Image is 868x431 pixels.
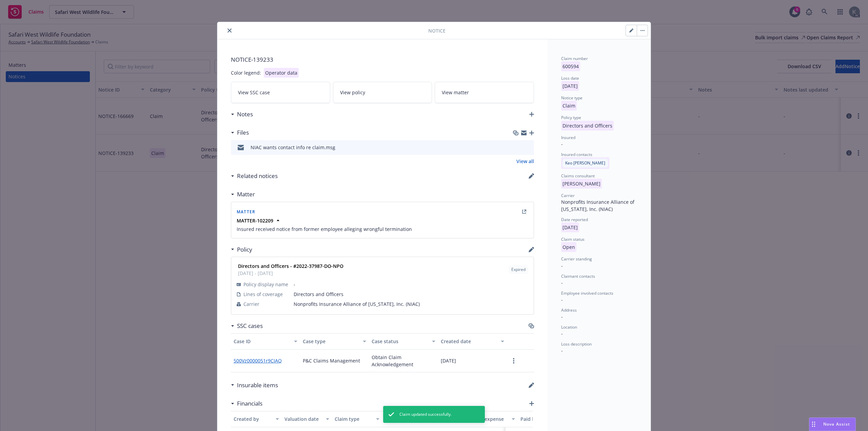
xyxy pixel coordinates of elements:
[399,411,452,417] span: Claim updated successfully.
[823,421,850,427] span: Nova Assist
[303,338,359,345] div: Case type
[561,279,563,286] span: -
[231,69,261,76] div: Color legend:
[238,263,343,269] strong: Directors and Officers - #2022-37987-DO-NPO
[561,198,637,213] div: Nonprofits Insurance Alliance of [US_STATE], Inc. (NIAC)
[294,300,528,308] span: Nonprofits Insurance Alliance of [US_STATE], Inc. (NIAC)
[561,341,592,347] span: Loss description
[438,333,507,350] button: Created date
[231,411,282,427] button: Created by
[237,217,273,224] strong: MATTER-102209
[561,236,585,242] span: Claim status
[561,75,579,81] span: Loss date
[335,415,372,423] div: Claim type
[234,415,272,423] div: Created by
[561,307,577,313] span: Address
[520,208,528,216] a: external
[561,95,583,101] span: Notice type
[561,256,592,262] span: Carrier standing
[561,122,614,129] span: Directors and Officers
[237,110,253,119] h3: Notes
[511,267,526,273] span: Expired
[441,338,497,345] div: Created date
[510,357,518,365] a: more
[237,381,278,390] h3: Insurable items
[525,144,531,151] button: preview file
[561,217,588,222] span: Date reported
[369,350,438,372] div: Obtain Claim Acknowledgement
[561,173,595,179] span: Claims consultant
[237,172,278,180] h3: Related notices
[231,82,330,103] a: View SSC case
[470,411,518,427] button: Paid expense
[561,242,576,252] p: Open
[238,270,343,277] span: [DATE] - [DATE]
[561,135,575,140] span: Insured
[561,193,575,198] span: Carrier
[284,415,322,423] div: Valuation date
[234,338,290,345] div: Case ID
[332,411,382,427] button: Claim type
[243,291,283,298] span: Lines of coverage
[442,89,469,96] span: View matter
[565,160,605,166] span: Keo [PERSON_NAME]
[561,61,580,71] p: 600594
[561,179,602,189] p: [PERSON_NAME]
[561,102,577,109] span: Claim
[294,291,528,298] span: Directors and Officers
[561,180,602,187] span: [PERSON_NAME]
[231,110,253,119] div: Notes
[231,321,263,330] div: SSC cases
[561,63,580,70] span: 600594
[237,245,252,254] h3: Policy
[237,321,263,330] h3: SSC cases
[231,333,300,350] button: Case ID
[518,411,570,427] button: Paid bodily injury
[561,244,576,250] span: Open
[231,190,255,199] div: Matter
[243,281,288,288] span: Policy display name
[369,333,438,350] button: Case status
[561,101,577,111] p: Claim
[561,290,613,296] span: Employee involved contacts
[520,415,560,423] div: Paid bodily injury
[561,296,563,303] span: -
[231,172,278,180] div: Related notices
[333,82,432,103] a: View policy
[282,411,332,427] button: Valuation date
[237,128,249,137] h3: Files
[294,281,528,288] span: -
[237,209,255,215] span: Matter
[237,399,262,408] h3: Financials
[300,350,369,372] div: P&C Claims Management
[231,381,278,390] div: Insurable items
[561,159,609,166] span: Keo [PERSON_NAME]
[237,226,528,233] span: Insured received notice from former employee alleging wrongful termination
[428,27,446,34] span: Notice
[234,357,287,364] a: 500Vz0000051r9CIAQ
[372,338,428,345] div: Case status
[243,300,259,308] span: Carrier
[561,81,579,91] p: [DATE]
[514,144,520,151] button: download file
[264,68,299,78] div: Operator data
[473,415,508,423] div: Paid expense
[561,330,563,337] span: -
[809,418,818,431] div: Drag to move
[231,128,249,137] div: Files
[561,115,581,120] span: Policy type
[561,347,563,354] span: -
[561,152,592,157] span: Insured contacts
[251,144,335,151] div: NIAC wants contact info re claim.msg
[561,141,563,147] span: -
[300,333,369,350] button: Case type
[809,417,856,431] button: Nova Assist
[238,89,270,96] span: View SSC case
[438,350,507,372] div: [DATE]
[225,26,234,35] button: close
[231,56,534,64] span: NOTICE- 139233
[561,273,595,279] span: Claimant contacts
[561,224,579,231] span: [DATE]
[231,245,252,254] div: Policy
